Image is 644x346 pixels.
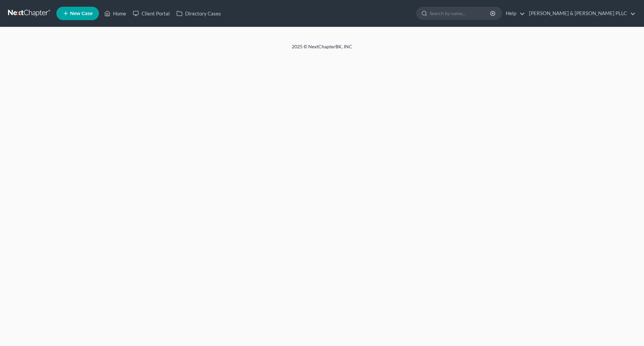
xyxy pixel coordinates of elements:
a: [PERSON_NAME] & [PERSON_NAME] PLLC [526,7,636,19]
div: 2025 © NextChapterBK, INC [131,43,513,55]
a: Home [101,7,129,19]
a: Client Portal [129,7,173,19]
a: Help [502,7,525,19]
a: Directory Cases [173,7,224,19]
input: Search by name... [430,7,491,19]
span: New Case [70,11,93,16]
